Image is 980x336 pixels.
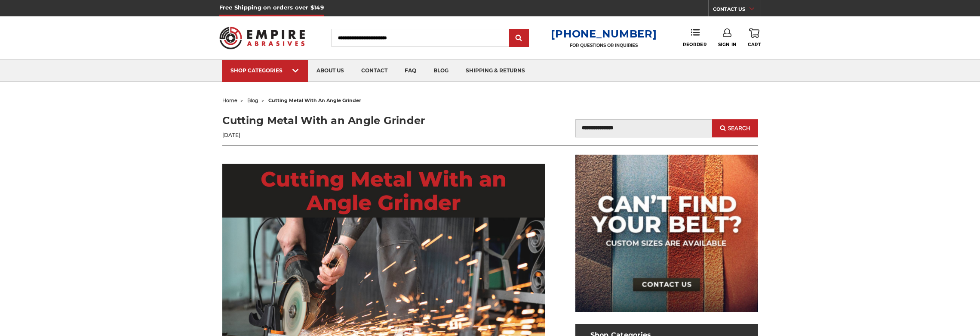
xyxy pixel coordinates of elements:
[718,42,737,47] span: Sign In
[712,119,758,137] button: Search
[219,21,305,55] img: Empire Abrasives
[551,28,657,40] a: [PHONE_NUMBER]
[222,131,490,139] p: [DATE]
[748,42,761,47] span: Cart
[748,28,761,47] a: Cart
[247,97,258,103] a: blog
[713,4,761,16] a: CONTACT US
[575,155,758,312] img: promo banner for custom belts.
[683,28,707,47] a: Reorder
[230,67,299,74] div: SHOP CATEGORIES
[457,60,534,82] a: shipping & returns
[728,125,750,131] span: Search
[268,97,361,103] span: cutting metal with an angle grinder
[551,43,657,48] p: FOR QUESTIONS OR INQUIRIES
[353,60,396,82] a: contact
[396,60,425,82] a: faq
[425,60,457,82] a: blog
[510,30,528,47] input: Submit
[308,60,353,82] a: about us
[222,113,490,128] h1: Cutting Metal With an Angle Grinder
[222,97,237,103] a: home
[683,42,707,47] span: Reorder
